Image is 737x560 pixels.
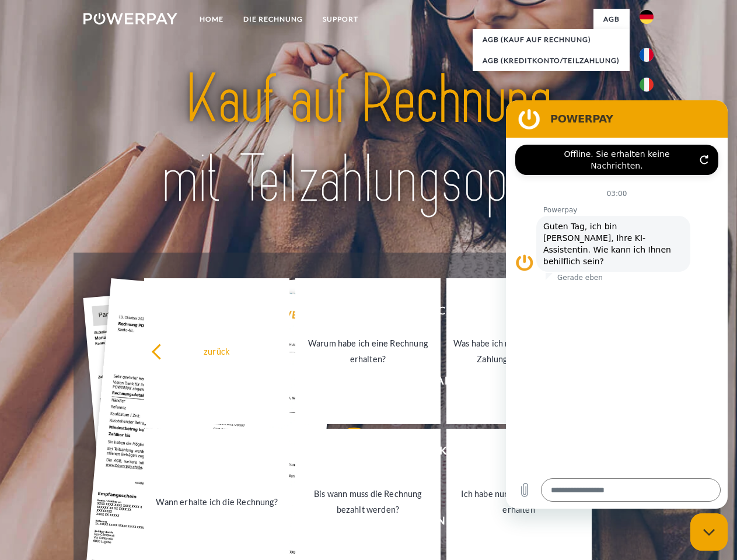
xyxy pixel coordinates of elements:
[690,513,728,551] iframe: Schaltfläche zum Öffnen des Messaging-Fensters; Konversation läuft
[151,494,282,509] div: Wann erhalte ich die Rechnung?
[640,10,654,24] img: de
[302,335,434,367] div: Warum habe ich eine Rechnung erhalten?
[233,9,313,30] a: DIE RECHNUNG
[151,343,282,359] div: zurück
[593,9,630,30] a: agb
[473,50,630,71] a: AGB (Kreditkonto/Teilzahlung)
[83,13,177,24] img: logo-powerpay-white.svg
[640,48,654,62] img: fr
[453,335,585,367] div: Was habe ich noch offen, ist meine Zahlung eingegangen?
[473,29,630,50] a: AGB (Kauf auf Rechnung)
[313,9,368,30] a: SUPPORT
[190,9,233,30] a: Home
[453,486,585,517] div: Ich habe nur eine Teillieferung erhalten
[506,100,728,509] iframe: Messaging-Fenster
[640,78,654,92] img: it
[302,486,434,517] div: Bis wann muss die Rechnung bezahlt werden?
[446,278,592,424] a: Was habe ich noch offen, ist meine Zahlung eingegangen?
[111,56,626,223] img: title-powerpay_de.svg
